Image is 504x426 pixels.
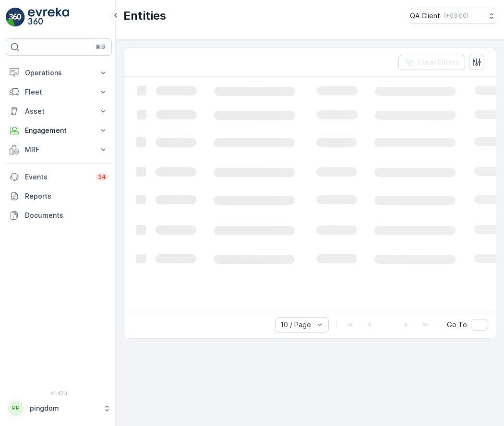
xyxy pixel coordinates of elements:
a: Documents [6,206,112,225]
p: Clear Filters [418,58,459,67]
button: Clear Filters [398,55,465,70]
img: logo [6,8,25,27]
p: 34 [98,173,106,181]
p: Events [25,172,90,182]
button: Operations [6,63,112,83]
p: ⌘B [96,43,105,51]
button: Asset [6,102,112,121]
span: Go To [447,320,467,330]
a: Reports [6,187,112,206]
div: PP [8,401,24,416]
button: Fleet [6,83,112,102]
img: logo_light-DOdMpM7g.png [28,8,69,27]
p: Asset [25,106,93,116]
button: QA Client(+03:00) [410,8,496,24]
p: MRF [25,145,93,154]
p: Engagement [25,126,93,135]
p: Operations [25,68,93,78]
button: Engagement [6,121,112,140]
button: MRF [6,140,112,159]
p: QA Client [410,11,440,21]
p: Entities [123,8,166,24]
p: pingdom [30,403,98,413]
button: PPpingdom [6,398,112,418]
p: ( +03:00 ) [444,12,468,20]
a: Events34 [6,167,112,187]
p: Documents [25,211,108,220]
p: Reports [25,191,108,201]
p: Fleet [25,87,93,97]
span: v 1.47.3 [6,390,112,396]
